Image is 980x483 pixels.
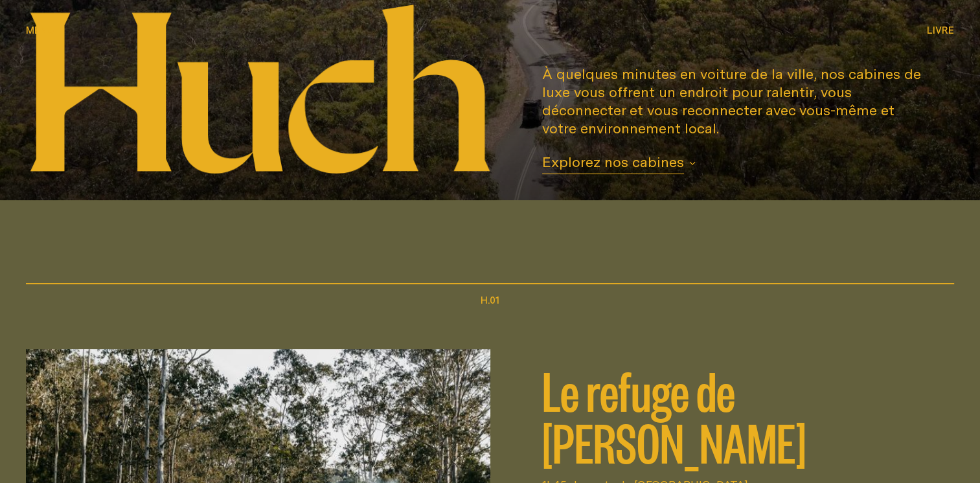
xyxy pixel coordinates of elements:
[927,23,954,39] button: afficher le plateau de réservation
[26,23,54,39] button: afficher le menu
[542,153,696,174] button: Explorez nos cabines
[26,25,54,35] span: Menu
[542,65,929,137] p: À quelques minutes en voiture de la ville, nos cabines de luxe vous offrent un endroit pour ralen...
[542,363,929,467] h2: Le refuge de [PERSON_NAME]
[927,25,954,35] span: Livre
[542,153,684,174] span: Explorez nos cabines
